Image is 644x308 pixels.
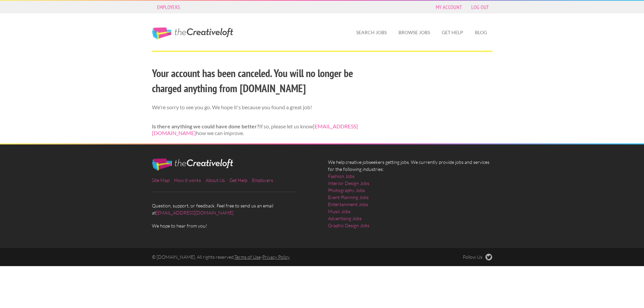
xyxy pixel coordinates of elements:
h2: Your account has been canceled. You will no longer be charged anything from [DOMAIN_NAME] [152,66,375,96]
a: Terms of Use [234,254,261,260]
a: Entertainment Jobs [328,201,368,208]
div: © [DOMAIN_NAME]. All rights reserved. - [146,254,410,260]
a: Interior Design Jobs [328,180,369,187]
a: [EMAIL_ADDRESS][DOMAIN_NAME] [152,123,358,136]
a: Photography Jobs [328,187,365,194]
p: If so, please let us know how we can improve. [152,123,375,137]
a: Event Planning Jobs [328,194,369,201]
a: Employers [154,2,184,12]
a: Search Jobs [351,25,392,40]
strong: Is there anything we could have done better? [152,123,259,129]
a: [EMAIL_ADDRESS][DOMAIN_NAME] [156,210,233,215]
a: Employers [252,177,273,183]
a: Follow Us [463,254,492,260]
div: Question, support, or feedback. Feel free to send us an email at [146,159,322,229]
a: Log Out [468,2,492,12]
a: Site Map [152,177,169,183]
img: The Creative Loft [152,159,233,171]
a: Browse Jobs [393,25,435,40]
a: Get Help [436,25,469,40]
p: We're sorry to see you go. We hope it's because you found a great job! [152,104,375,111]
a: The Creative Loft [152,27,233,40]
a: Graphic Design Jobs [328,222,369,229]
a: Music Jobs [328,208,351,215]
div: We help creative jobseekers getting jobs. We currently provide jobs and services for the followin... [322,159,498,234]
a: My Account [432,2,465,12]
a: About Us [206,177,225,183]
a: Advertising Jobs [328,215,362,222]
span: We hope to hear from you! [152,222,316,229]
a: Fashion Jobs [328,173,355,180]
a: Get Help [229,177,247,183]
a: Blog [470,25,492,40]
a: Privacy Policy [262,254,290,260]
a: How it works [174,177,201,183]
